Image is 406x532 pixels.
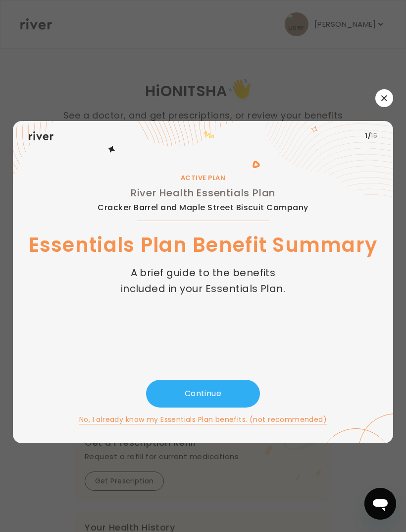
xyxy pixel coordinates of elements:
[146,380,260,408] button: Continue
[98,204,308,212] span: Cracker Barrel and Maple Street Biscuit Company
[116,265,290,297] p: A brief guide to the benefits included in your Essentials Plan.
[79,414,327,425] button: No, I already know my Essentials Plan benefits. (not recommended)
[98,185,308,201] h2: River Health Essentials Plan
[29,231,378,259] h1: Essentials Plan Benefit Summary
[364,488,396,520] iframe: Button to launch messaging window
